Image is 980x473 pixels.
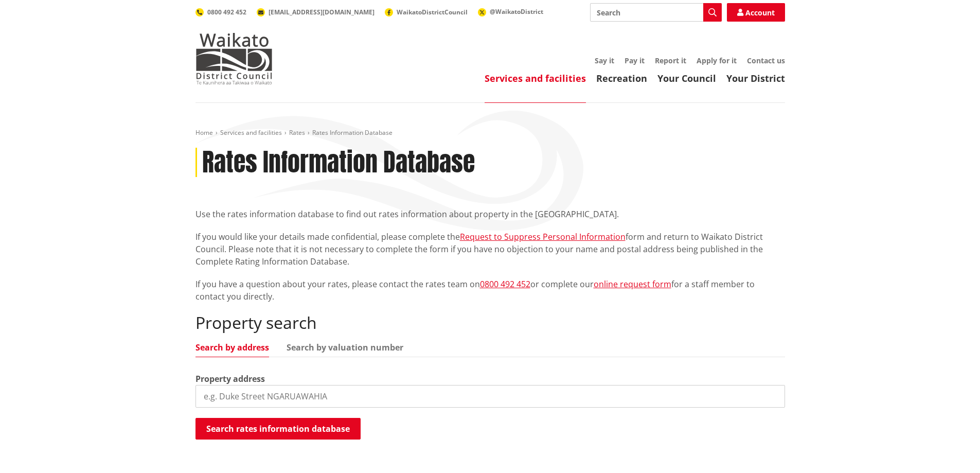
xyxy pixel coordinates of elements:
a: Search by valuation number [287,343,403,352]
span: Rates Information Database [312,128,393,137]
input: e.g. Duke Street NGARUAWAHIA [195,385,785,408]
span: @WaikatoDistrict [490,7,543,16]
a: 0800 492 452 [480,278,530,290]
a: Contact us [747,56,785,65]
a: Home [195,128,213,137]
span: [EMAIL_ADDRESS][DOMAIN_NAME] [269,8,375,16]
nav: breadcrumb [195,129,785,137]
a: 0800 492 452 [195,8,246,16]
a: Your District [726,72,785,84]
a: Report it [655,56,686,65]
input: Search input [590,3,722,22]
a: Rates [289,128,305,137]
h1: Rates Information Database [202,148,475,178]
a: Recreation [596,72,647,84]
a: Search by address [195,343,269,352]
a: Request to Suppress Personal Information [460,231,626,242]
img: Waikato District Council - Te Kaunihera aa Takiwaa o Waikato [195,33,273,84]
a: @WaikatoDistrict [478,7,543,16]
a: Pay it [625,56,645,65]
p: If you would like your details made confidential, please complete the form and return to Waikato ... [195,231,785,268]
button: Search rates information database [195,418,361,440]
a: Services and facilities [485,72,586,84]
span: WaikatoDistrictCouncil [397,8,468,16]
h2: Property search [195,313,785,332]
a: Your Council [657,72,716,84]
a: Say it [595,56,614,65]
a: Account [727,3,785,22]
a: WaikatoDistrictCouncil [385,8,468,16]
a: online request form [594,278,671,290]
p: If you have a question about your rates, please contact the rates team on or complete our for a s... [195,278,785,303]
p: Use the rates information database to find out rates information about property in the [GEOGRAPHI... [195,208,785,220]
label: Property address [195,373,265,385]
a: Services and facilities [220,128,282,137]
a: Apply for it [697,56,737,65]
span: 0800 492 452 [207,8,246,16]
a: [EMAIL_ADDRESS][DOMAIN_NAME] [257,8,375,16]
